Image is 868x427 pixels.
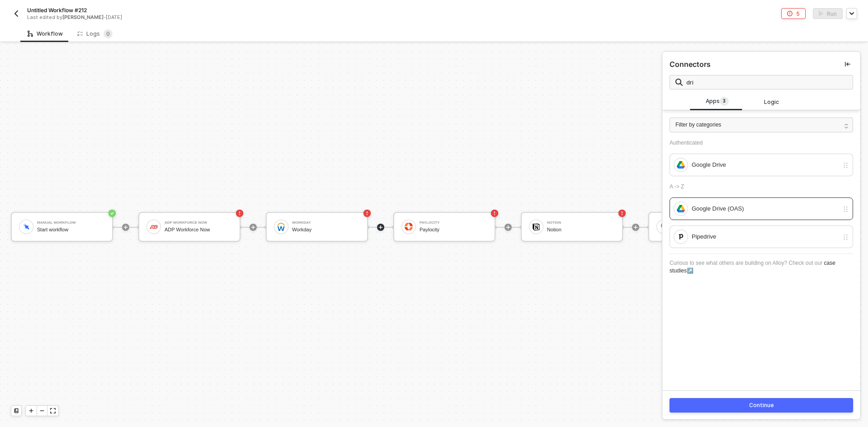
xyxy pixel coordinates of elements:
span: icon-error-page [363,210,371,217]
div: Last edited by - [DATE] [27,14,413,21]
img: icon [277,223,285,231]
span: Logic [764,98,779,106]
sup: 0 [104,29,113,38]
span: icon-error-page [236,210,243,217]
div: Google Drive [692,160,839,170]
div: Google Drive (OAS) [692,204,839,214]
span: Untitled Workflow #212 [27,6,87,14]
img: integration-icon [677,205,685,213]
div: Workday [292,221,360,225]
a: case studies↗ [670,260,835,274]
img: icon [532,223,540,231]
div: A -> Z [670,183,853,190]
span: Apps [706,97,729,107]
span: icon-minus [39,408,45,413]
span: Filter by categories [675,121,721,129]
div: ADP Workforce Now [165,227,232,233]
span: icon-error-page [787,11,793,16]
div: Authenticated [670,140,853,146]
img: icon [405,223,413,231]
button: 5 [781,8,806,19]
img: drag [842,162,849,169]
img: integration-icon [677,233,685,241]
div: Paylocity [420,221,487,225]
img: integration-icon [677,161,685,169]
img: search [675,79,683,86]
button: back [11,8,22,19]
div: Paylocity [420,227,487,233]
div: Workday [292,227,360,233]
div: Workflow [28,30,63,38]
span: icon-play [250,225,256,230]
div: Connectors [670,60,711,69]
span: icon-play [123,225,128,230]
div: 5 [796,10,800,18]
button: Continue [670,398,853,413]
span: icon-error-page [491,210,498,217]
span: icon-success-page [108,210,116,217]
button: activateRun [813,8,843,19]
span: icon-error-page [618,210,626,217]
img: icon [22,223,30,230]
span: icon-play [378,225,383,230]
div: Start workflow [37,227,105,233]
span: icon-play [505,225,511,230]
span: [PERSON_NAME] [62,14,104,20]
img: icon [150,223,158,231]
span: icon-play [28,408,34,413]
div: Continue [749,402,774,409]
span: 3 [723,98,726,105]
div: Notion [547,221,615,225]
div: Logs [77,29,113,38]
span: icon-expand [50,408,56,413]
input: Search all blocks [686,77,847,87]
img: drag [842,206,849,213]
img: back [13,10,20,17]
img: icon [660,223,668,231]
div: Manual Workflow [37,221,105,225]
div: Notion [547,227,615,233]
div: ADP Workforce Now [165,221,232,225]
span: icon-collapse-left [845,61,850,67]
div: Pipedrive [692,232,839,242]
img: drag [842,234,849,241]
div: Curious to see what others are building on Alloy? Check out our [670,253,853,280]
sup: 3 [720,97,729,106]
span: icon-play [633,225,638,230]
